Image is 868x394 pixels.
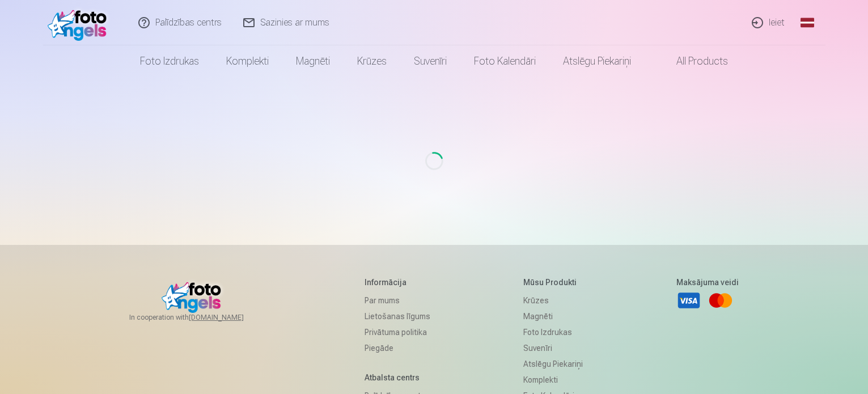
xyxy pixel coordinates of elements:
h5: Mūsu produkti [523,277,583,288]
a: Visa [676,288,701,313]
a: Magnēti [523,308,583,324]
a: Krūzes [344,45,400,77]
a: Piegāde [365,340,430,356]
span: In cooperation with [129,313,271,322]
a: Lietošanas līgums [365,308,430,324]
a: Mastercard [708,288,733,313]
a: [DOMAIN_NAME] [189,313,271,322]
a: Privātuma politika [365,324,430,340]
h5: Informācija [365,277,430,288]
a: Foto izdrukas [126,45,213,77]
a: Par mums [365,293,430,308]
a: Komplekti [213,45,282,77]
a: Krūzes [523,293,583,308]
h5: Maksājuma veidi [676,277,739,288]
a: All products [645,45,742,77]
a: Suvenīri [523,340,583,356]
img: /fa1 [48,5,113,41]
a: Atslēgu piekariņi [523,356,583,372]
a: Magnēti [282,45,344,77]
a: Suvenīri [400,45,460,77]
a: Atslēgu piekariņi [549,45,645,77]
a: Komplekti [523,372,583,388]
h5: Atbalsta centrs [365,372,430,383]
a: Foto izdrukas [523,324,583,340]
a: Foto kalendāri [460,45,549,77]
